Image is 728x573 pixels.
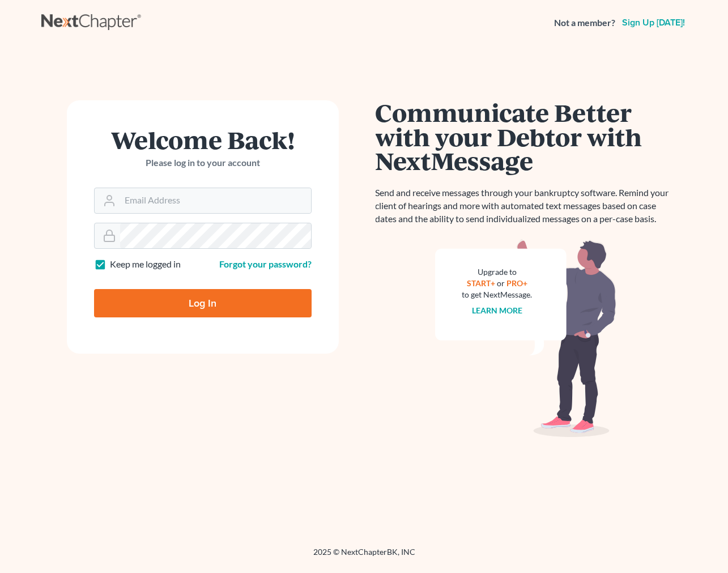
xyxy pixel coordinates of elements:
[506,278,527,288] a: PRO+
[376,186,676,226] p: Send and receive messages through your bankruptcy software. Remind your client of hearings and mo...
[376,100,676,173] h1: Communicate Better with your Debtor with NextMessage
[472,305,522,315] a: Learn more
[219,258,312,269] a: Forgot your password?
[554,16,615,29] strong: Not a member?
[497,278,505,288] span: or
[462,266,533,278] div: Upgrade to
[41,546,687,567] div: 2025 © NextChapterBK, INC
[110,258,181,271] label: Keep me logged in
[120,188,311,213] input: Email Address
[462,289,533,300] div: to get NextMessage.
[94,289,312,317] input: Log In
[620,18,687,27] a: Sign up [DATE]!
[94,128,312,152] h1: Welcome Back!
[467,278,495,288] a: START+
[435,239,616,438] img: nextmessage_bg-59042aed3d76b12b5cd301f8e5b87938c9018125f34e5fa2b7a6b67550977c72.svg
[94,156,312,169] p: Please log in to your account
